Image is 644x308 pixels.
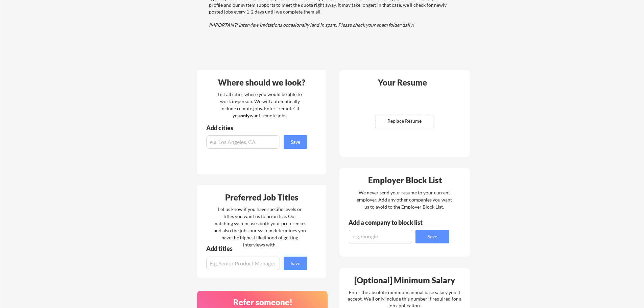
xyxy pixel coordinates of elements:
div: Refer someone! [200,298,326,306]
div: Where should we look? [199,78,325,87]
div: We never send your resume to your current employer. Add any other companies you want us to avoid ... [356,189,452,210]
input: e.g. Los Angeles, CA [206,135,280,149]
div: [Optional] Minimum Salary [342,276,468,284]
button: Save [415,230,449,243]
button: Save [284,257,307,270]
div: Let us know if you have specific levels or titles you want us to prioritize. Our matching system ... [213,206,306,248]
div: Employer Block List [342,176,468,184]
div: List all cities where you would be able to work in-person. We will automatically include remote j... [213,91,306,119]
em: IMPORTANT: Interview invitations occasionally land in spam. Please check your spam folder daily! [209,22,414,28]
input: E.g. Senior Product Manager [206,257,280,270]
div: Preferred Job Titles [199,193,325,202]
strong: only [240,113,250,118]
button: Save [284,135,307,149]
div: Add a company to block list [349,219,433,226]
div: Add titles [206,245,302,252]
div: Add cities [206,125,309,131]
div: Your Resume [369,78,436,87]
